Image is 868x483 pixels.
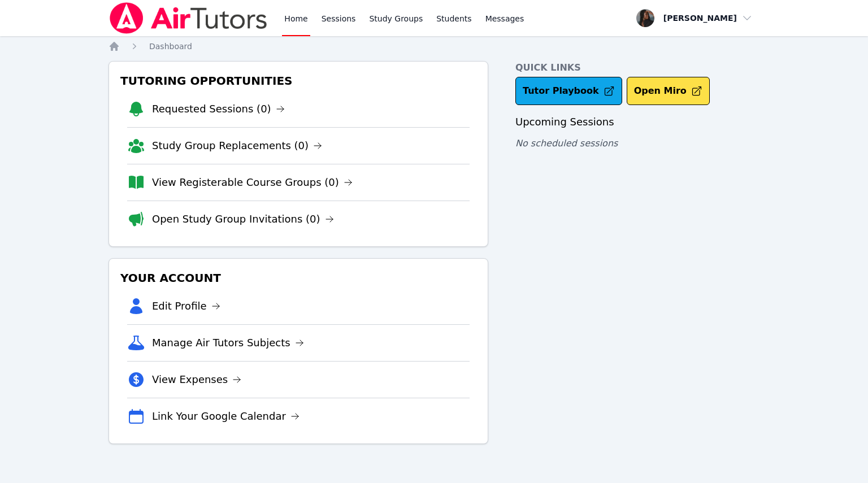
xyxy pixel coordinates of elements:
[152,138,322,154] a: Study Group Replacements (0)
[485,13,524,24] span: Messages
[152,101,285,117] a: Requested Sessions (0)
[149,42,192,51] span: Dashboard
[152,211,334,227] a: Open Study Group Invitations (0)
[515,138,618,149] span: No scheduled sessions
[118,71,479,91] h3: Tutoring Opportunities
[152,372,241,388] a: View Expenses
[108,2,268,34] img: Air Tutors
[627,77,710,105] button: Open Miro
[108,41,759,52] nav: Breadcrumb
[515,114,759,130] h3: Upcoming Sessions
[152,408,300,424] a: Link Your Google Calendar
[152,335,304,351] a: Manage Air Tutors Subjects
[515,77,622,105] a: Tutor Playbook
[152,298,220,314] a: Edit Profile
[118,268,479,288] h3: Your Account
[149,41,192,52] a: Dashboard
[515,61,759,75] h4: Quick Links
[152,175,353,190] a: View Registerable Course Groups (0)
